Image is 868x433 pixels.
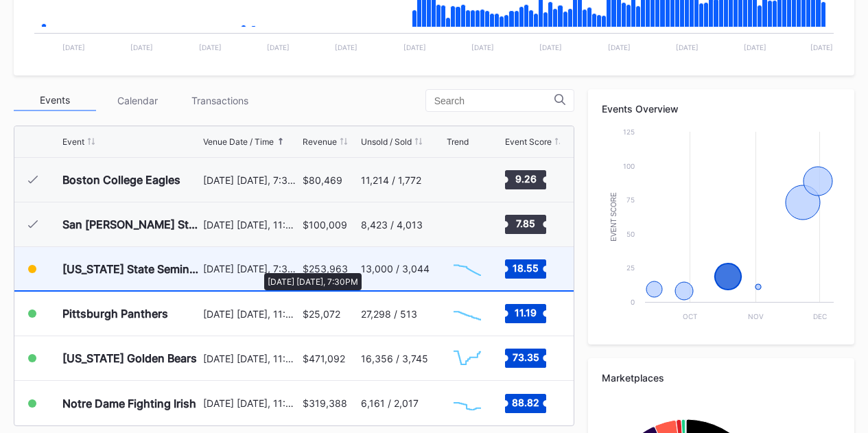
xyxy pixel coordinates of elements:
[199,43,222,51] text: [DATE]
[748,312,764,320] text: Nov
[512,396,539,408] text: 88.82
[203,174,299,186] div: [DATE] [DATE], 7:30PM
[516,218,535,229] text: 7.85
[203,263,299,274] div: [DATE] [DATE], 7:30PM
[361,308,417,320] div: 27,298 / 513
[515,307,537,318] text: 11.19
[602,372,841,384] div: Marketplaces
[62,397,196,410] div: Notre Dame Fighting Irish
[303,353,345,364] div: $471,092
[62,173,180,187] div: Boston College Eagles
[335,43,357,51] text: [DATE]
[361,137,412,147] div: Unsold / Sold
[403,43,426,51] text: [DATE]
[744,43,766,51] text: [DATE]
[303,174,342,186] div: $80,469
[203,353,299,364] div: [DATE] [DATE], 11:59PM
[626,196,635,204] text: 75
[361,174,421,186] div: 11,214 / 1,772
[447,341,488,375] svg: Chart title
[447,207,488,242] svg: Chart title
[602,125,841,331] svg: Chart title
[447,163,488,197] svg: Chart title
[203,308,299,320] div: [DATE] [DATE], 11:59PM
[610,192,618,242] text: Event Score
[303,397,347,409] div: $319,388
[62,43,85,51] text: [DATE]
[62,351,197,365] div: [US_STATE] Golden Bears
[602,103,841,115] div: Events Overview
[471,43,494,51] text: [DATE]
[267,43,290,51] text: [DATE]
[812,312,826,320] text: Dec
[130,43,153,51] text: [DATE]
[623,162,635,170] text: 100
[539,43,562,51] text: [DATE]
[203,397,299,409] div: [DATE] [DATE], 11:59PM
[623,128,635,136] text: 125
[303,137,337,147] div: Revenue
[447,386,488,421] svg: Chart title
[505,137,552,147] div: Event Score
[447,252,488,286] svg: Chart title
[683,312,697,320] text: Oct
[512,351,539,363] text: 73.35
[810,43,833,51] text: [DATE]
[608,43,631,51] text: [DATE]
[62,218,200,231] div: San [PERSON_NAME] State Spartans
[447,296,488,331] svg: Chart title
[62,262,200,276] div: [US_STATE] State Seminoles
[62,307,168,320] div: Pittsburgh Panthers
[515,173,536,185] text: 9.26
[361,397,419,409] div: 6,161 / 2,017
[676,43,699,51] text: [DATE]
[96,90,178,111] div: Calendar
[361,353,428,364] div: 16,356 / 3,745
[62,137,84,147] div: Event
[626,264,635,272] text: 25
[447,137,469,147] div: Trend
[631,298,635,306] text: 0
[303,308,340,320] div: $25,072
[303,219,347,231] div: $100,009
[361,219,423,231] div: 8,423 / 4,013
[626,230,635,238] text: 50
[14,90,96,111] div: Events
[178,90,261,111] div: Transactions
[434,95,554,106] input: Search
[361,263,430,274] div: 13,000 / 3,044
[203,137,274,147] div: Venue Date / Time
[303,263,348,274] div: $253,963
[513,261,539,273] text: 18.55
[203,219,299,231] div: [DATE] [DATE], 11:59PM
